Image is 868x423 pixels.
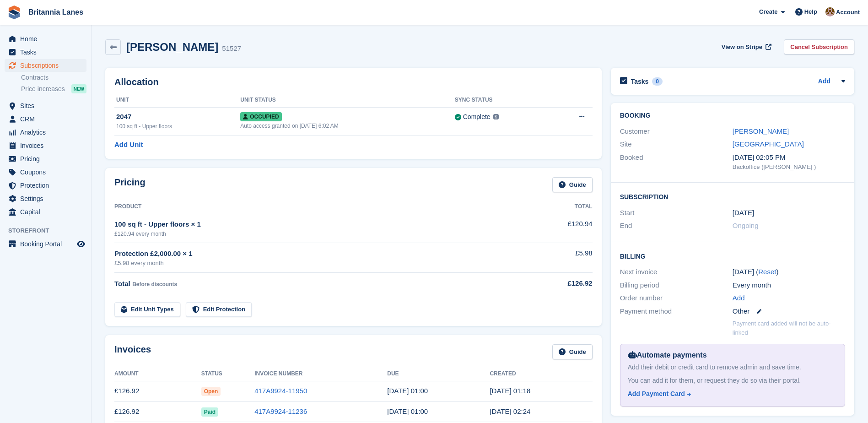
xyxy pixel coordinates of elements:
[631,77,649,86] h2: Tasks
[20,99,75,112] span: Sites
[628,376,837,385] div: You can add it for them, or request they do so via their portal.
[733,280,845,291] div: Every month
[20,33,75,45] span: Home
[519,214,593,243] td: £120.94
[836,8,860,17] span: Account
[733,267,845,277] div: [DATE] ( )
[628,389,685,399] div: Add Payment Card
[493,114,499,119] img: icon-info-grey-7440780725fd019a000dd9b08b2336e03edf1995a4989e88bcd33f0948082b44.svg
[733,208,754,218] time: 2024-09-01 00:00:00 UTC
[490,387,530,395] time: 2025-10-01 00:18:26 UTC
[620,306,733,317] div: Payment method
[114,344,151,359] h2: Invoices
[620,251,845,260] h2: Billing
[114,259,519,268] div: £5.98 every month
[784,39,854,54] a: Cancel Subscription
[114,367,201,381] th: Amount
[7,5,21,19] img: stora-icon-8386f47178a22dfd0bd8f6a31ec36ba5ce8667c1dd55bd0f319d3a0aa187defe.svg
[620,139,733,150] div: Site
[490,367,592,381] th: Created
[519,243,593,273] td: £5.98
[825,7,835,16] img: Admin
[71,84,86,93] div: NEW
[620,112,845,119] h2: Booking
[620,192,845,201] h2: Subscription
[818,76,830,87] a: Add
[114,230,519,238] div: £120.94 every month
[20,152,75,165] span: Pricing
[20,238,75,250] span: Booking Portal
[116,112,240,122] div: 2047
[114,93,240,108] th: Unit
[5,46,86,59] a: menu
[21,73,86,82] a: Contracts
[5,99,86,112] a: menu
[114,140,143,150] a: Add Unit
[25,5,87,20] a: Britannia Lanes
[804,7,817,16] span: Help
[490,407,530,415] time: 2025-09-01 01:24:46 UTC
[733,140,804,148] a: [GEOGRAPHIC_DATA]
[132,281,177,287] span: Before discounts
[20,166,75,179] span: Coupons
[552,344,593,359] a: Guide
[733,293,745,304] a: Add
[733,319,845,337] p: Payment card added will not be auto-linked
[5,192,86,205] a: menu
[20,113,75,125] span: CRM
[552,177,593,192] a: Guide
[519,200,593,214] th: Total
[5,126,86,139] a: menu
[114,401,201,422] td: £126.92
[114,249,519,259] div: Protection £2,000.00 × 1
[5,59,86,72] a: menu
[114,77,593,87] h2: Allocation
[620,208,733,218] div: Start
[5,238,86,250] a: menu
[240,122,454,130] div: Auto access granted on [DATE] 6:02 AM
[722,43,762,52] span: View on Stripe
[240,93,454,108] th: Unit Status
[733,222,759,229] span: Ongoing
[652,77,663,86] div: 0
[620,293,733,304] div: Order number
[620,152,733,172] div: Booked
[5,113,86,125] a: menu
[5,139,86,152] a: menu
[21,85,65,93] span: Price increases
[759,7,777,16] span: Create
[387,367,490,381] th: Due
[620,126,733,137] div: Customer
[620,221,733,231] div: End
[20,179,75,192] span: Protection
[114,302,180,317] a: Edit Unit Types
[620,267,733,277] div: Next invoice
[75,239,86,249] a: Preview store
[114,280,130,287] span: Total
[628,389,834,399] a: Add Payment Card
[21,84,86,94] a: Price increases NEW
[733,127,789,135] a: [PERSON_NAME]
[201,407,218,417] span: Paid
[201,387,221,396] span: Open
[5,152,86,165] a: menu
[718,39,773,54] a: View on Stripe
[463,112,491,122] div: Complete
[758,268,776,276] a: Reset
[20,59,75,72] span: Subscriptions
[201,367,255,381] th: Status
[254,407,307,415] a: 417A9924-11236
[387,387,428,395] time: 2025-10-02 00:00:00 UTC
[733,306,845,317] div: Other
[126,41,218,53] h2: [PERSON_NAME]
[5,33,86,45] a: menu
[186,302,252,317] a: Edit Protection
[114,177,146,192] h2: Pricing
[733,152,845,163] div: [DATE] 02:05 PM
[20,192,75,205] span: Settings
[116,122,240,130] div: 100 sq ft - Upper floors
[620,280,733,291] div: Billing period
[5,179,86,192] a: menu
[733,163,845,172] div: Backoffice ([PERSON_NAME] )
[20,126,75,139] span: Analytics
